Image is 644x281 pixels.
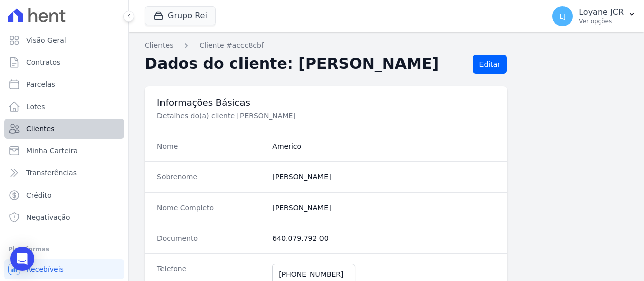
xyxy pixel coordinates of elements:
span: Recebíveis [26,264,64,274]
button: Grupo Rei [145,6,216,25]
dt: Documento [157,233,264,243]
a: Visão Geral [4,30,124,50]
nav: Breadcrumb [145,40,628,51]
span: Lotes [26,102,45,112]
dd: [PERSON_NAME] [272,172,495,182]
a: Clientes [4,119,124,139]
span: Transferências [26,168,77,178]
span: Negativação [26,212,70,222]
span: Parcelas [26,79,55,89]
a: Crédito [4,185,124,205]
h2: Dados do cliente: [PERSON_NAME] [145,55,465,74]
p: Loyane JCR [579,7,624,17]
p: Ver opções [579,17,624,25]
h3: Informações Básicas [157,97,495,109]
span: Visão Geral [26,35,66,45]
a: Minha Carteira [4,141,124,161]
a: Contratos [4,52,124,72]
span: Minha Carteira [26,146,78,156]
div: Plataformas [8,243,120,255]
p: Detalhes do(a) cliente [PERSON_NAME] [157,111,495,121]
dt: Sobrenome [157,172,264,182]
a: Negativação [4,207,124,227]
dt: Nome Completo [157,203,264,213]
a: Editar [473,55,507,74]
a: Clientes [145,40,173,51]
a: Lotes [4,97,124,117]
a: Parcelas [4,74,124,95]
span: Clientes [26,124,54,134]
span: Crédito [26,190,52,200]
dd: 640.079.792 00 [272,233,495,243]
a: Recebíveis [4,259,124,279]
a: Transferências [4,163,124,183]
button: LJ Loyane JCR Ver opções [544,2,644,30]
dd: Americo [272,141,495,151]
div: Open Intercom Messenger [10,247,34,271]
dt: Nome [157,141,264,151]
a: Cliente #accc8cbf [199,40,263,51]
dd: [PERSON_NAME] [272,203,495,213]
span: Contratos [26,57,60,67]
span: LJ [559,13,566,20]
